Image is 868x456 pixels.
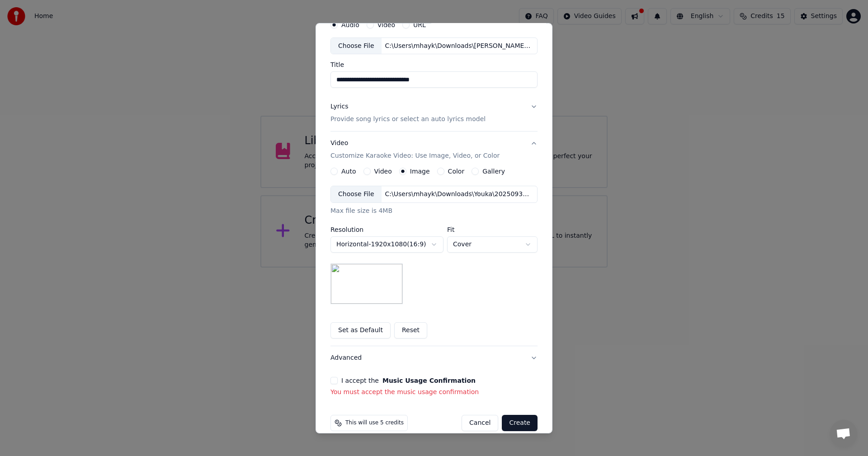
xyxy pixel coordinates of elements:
[330,132,538,168] button: VideoCustomize Karaoke Video: Use Image, Video, or Color
[331,38,382,54] div: Choose File
[394,322,427,338] button: Reset
[330,95,538,131] button: LyricsProvide song lyrics or select an auto lyrics model
[330,168,538,346] div: VideoCustomize Karaoke Video: Use Image, Video, or Color
[377,21,395,28] label: Video
[341,21,359,28] label: Audio
[502,415,538,431] button: Create
[462,415,498,431] button: Cancel
[448,168,465,174] label: Color
[447,226,538,233] label: Fit
[330,388,538,397] p: You must accept the music usage confirmation
[330,115,486,124] p: Provide song lyrics or select an auto lyrics model
[382,41,535,50] div: C:\Users\mhayk\Downloads\[PERSON_NAME].m4a
[374,168,392,174] label: Video
[330,151,500,160] p: Customize Karaoke Video: Use Image, Video, or Color
[413,21,426,28] label: URL
[330,61,538,68] label: Title
[345,419,404,427] span: This will use 5 credits
[330,346,538,370] button: Advanced
[382,377,476,384] button: I accept the
[341,377,476,384] label: I accept the
[330,226,443,233] label: Resolution
[331,186,382,202] div: Choose File
[330,322,391,338] button: Set as Default
[410,168,430,174] label: Image
[341,168,356,174] label: Auto
[330,207,538,216] div: Max file size is 4MB
[482,168,505,174] label: Gallery
[330,139,500,160] div: Video
[382,190,535,199] div: C:\Users\mhayk\Downloads\Youka\20250930_0007_Acoustic Guitar Spotlight_simple_compose_01k6b3h5xje...
[330,102,348,111] div: Lyrics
